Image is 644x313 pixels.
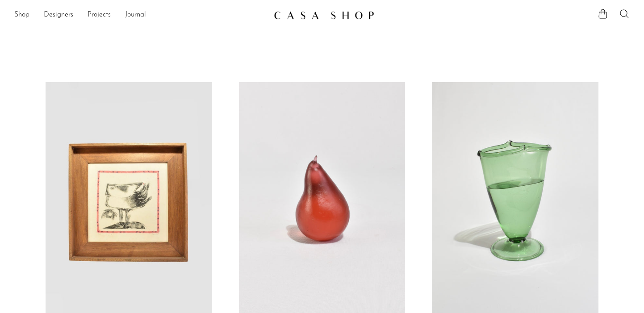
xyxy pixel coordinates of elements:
[88,9,111,21] a: Projects
[125,9,146,21] a: Journal
[14,9,29,21] a: Shop
[14,8,267,23] ul: NEW HEADER MENU
[44,9,73,21] a: Designers
[14,8,267,23] nav: Desktop navigation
